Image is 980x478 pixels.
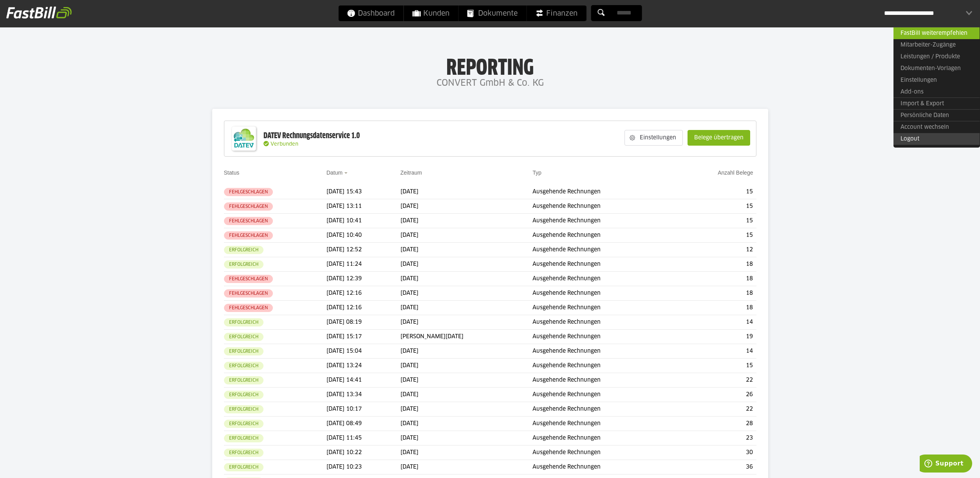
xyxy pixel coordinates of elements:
[401,359,533,373] td: [DATE]
[532,243,675,257] td: Ausgehende Rechnungen
[532,214,675,228] td: Ausgehende Rechnungen
[327,315,401,330] td: [DATE] 08:19
[327,417,401,431] td: [DATE] 08:49
[401,417,533,431] td: [DATE]
[893,51,980,63] a: Leistungen / Produkte
[532,330,675,344] td: Ausgehende Rechnungen
[404,5,458,21] a: Kunden
[675,402,756,417] td: 22
[224,275,273,283] sl-badge: Fehlgeschlagen
[675,272,756,286] td: 18
[675,199,756,214] td: 15
[327,228,401,243] td: [DATE] 10:40
[532,315,675,330] td: Ausgehende Rechnungen
[893,39,980,51] a: Mitarbeiter-Zugänge
[893,74,980,86] a: Einstellungen
[224,217,273,225] sl-badge: Fehlgeschlagen
[718,170,753,176] a: Anzahl Belege
[327,373,401,388] td: [DATE] 14:41
[327,170,343,176] a: Datum
[893,97,980,110] a: Import & Export
[401,185,533,199] td: [DATE]
[327,460,401,474] td: [DATE] 10:23
[327,214,401,228] td: [DATE] 10:41
[6,6,72,19] img: fastbill_logo_white.png
[224,420,263,428] sl-badge: Erfolgreich
[532,228,675,243] td: Ausgehende Rechnungen
[263,131,360,141] div: DATEV Rechnungsdatenservice 1.0
[327,272,401,286] td: [DATE] 12:39
[532,373,675,388] td: Ausgehende Rechnungen
[532,359,675,373] td: Ausgehende Rechnungen
[532,286,675,301] td: Ausgehende Rechnungen
[920,455,972,474] iframe: Öffnet ein Widget, in dem Sie weitere Informationen finden
[327,199,401,214] td: [DATE] 13:11
[532,417,675,431] td: Ausgehende Rechnungen
[224,333,263,341] sl-badge: Erfolgreich
[532,301,675,315] td: Ausgehende Rechnungen
[327,257,401,272] td: [DATE] 11:24
[675,286,756,301] td: 18
[412,5,449,21] span: Kunden
[401,388,533,402] td: [DATE]
[401,272,533,286] td: [DATE]
[893,86,980,98] a: Add-ons
[675,388,756,402] td: 26
[401,460,533,474] td: [DATE]
[327,446,401,460] td: [DATE] 10:22
[675,359,756,373] td: 15
[624,130,683,146] sl-button: Einstellungen
[344,172,349,174] img: sort_desc.gif
[224,376,263,384] sl-badge: Erfolgreich
[401,301,533,315] td: [DATE]
[224,202,273,211] sl-badge: Fehlgeschlagen
[675,228,756,243] td: 15
[675,315,756,330] td: 14
[532,402,675,417] td: Ausgehende Rechnungen
[327,330,401,344] td: [DATE] 15:17
[401,199,533,214] td: [DATE]
[401,170,422,176] a: Zeitraum
[401,257,533,272] td: [DATE]
[675,185,756,199] td: 15
[675,243,756,257] td: 12
[327,301,401,315] td: [DATE] 12:16
[401,228,533,243] td: [DATE]
[893,109,980,121] a: Persönliche Daten
[401,446,533,460] td: [DATE]
[401,286,533,301] td: [DATE]
[327,344,401,359] td: [DATE] 15:04
[401,373,533,388] td: [DATE]
[675,373,756,388] td: 22
[532,431,675,446] td: Ausgehende Rechnungen
[401,344,533,359] td: [DATE]
[675,460,756,474] td: 36
[224,231,273,240] sl-badge: Fehlgeschlagen
[893,133,980,145] a: Logout
[224,246,263,254] sl-badge: Erfolgreich
[532,170,541,176] a: Typ
[458,5,526,21] a: Dokumente
[675,417,756,431] td: 28
[532,257,675,272] td: Ausgehende Rechnungen
[675,257,756,272] td: 18
[224,391,263,399] sl-badge: Erfolgreich
[401,243,533,257] td: [DATE]
[675,330,756,344] td: 19
[224,170,240,176] a: Status
[535,5,578,21] span: Finanzen
[675,446,756,460] td: 30
[401,330,533,344] td: [PERSON_NAME][DATE]
[688,130,750,146] sl-button: Belege übertragen
[401,402,533,417] td: [DATE]
[327,185,401,199] td: [DATE] 15:43
[338,5,403,21] a: Dashboard
[224,188,273,196] sl-badge: Fehlgeschlagen
[893,121,980,133] a: Account wechseln
[401,431,533,446] td: [DATE]
[224,362,263,370] sl-badge: Erfolgreich
[532,272,675,286] td: Ausgehende Rechnungen
[224,304,273,312] sl-badge: Fehlgeschlagen
[467,5,518,21] span: Dokumente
